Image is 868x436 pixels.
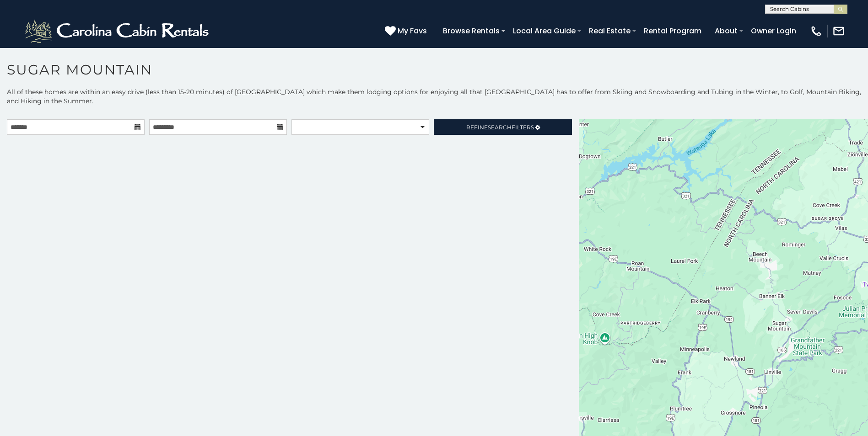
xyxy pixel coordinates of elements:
a: My Favs [385,25,429,37]
span: My Favs [398,25,427,37]
img: mail-regular-white.png [832,25,845,37]
a: Rental Program [639,23,706,39]
a: Real Estate [584,23,635,39]
span: Refine Filters [466,124,534,131]
a: Browse Rentals [438,23,504,39]
img: phone-regular-white.png [810,25,823,37]
a: RefineSearchFilters [434,119,571,135]
a: Local Area Guide [508,23,580,39]
span: Search [488,124,512,131]
a: About [710,23,742,39]
a: Owner Login [746,23,801,39]
img: White-1-2.png [23,17,213,45]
